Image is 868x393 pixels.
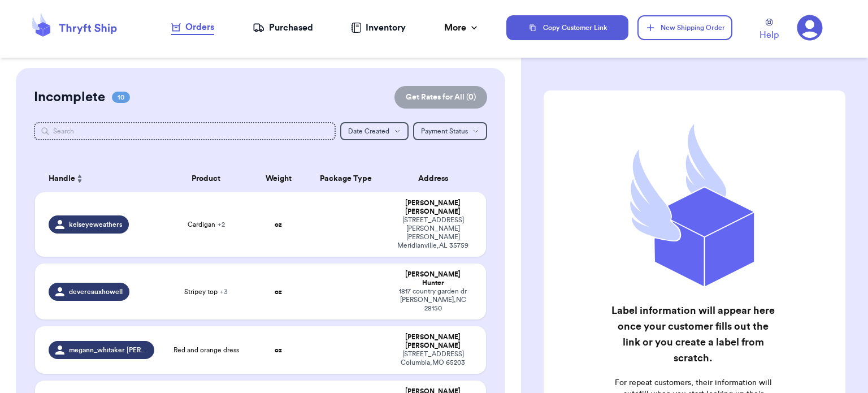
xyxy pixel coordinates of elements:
span: megann_whitaker.[PERSON_NAME] [69,346,148,355]
h2: Label information will appear here once your customer fills out the link or you create a label fr... [609,303,778,366]
strong: oz [275,288,282,295]
div: [PERSON_NAME] Hunter [393,270,472,287]
a: Inventory [351,21,406,34]
th: Package Type [306,165,387,192]
span: kelseyeweathers [69,220,122,229]
span: + 2 [218,221,225,228]
th: Address [387,165,486,192]
button: New Shipping Order [637,15,732,40]
a: Orders [171,20,214,35]
span: Handle [49,173,75,185]
button: Sort ascending [75,172,84,185]
span: Cardigan [188,220,225,229]
span: Help [759,28,779,42]
span: + 3 [220,288,228,295]
button: Payment Status [413,122,487,140]
button: Copy Customer Link [506,15,628,40]
button: Date Created [340,122,409,140]
strong: oz [275,221,282,228]
strong: oz [275,347,282,353]
div: 1817 country garden dr [PERSON_NAME] , NC 28150 [393,287,472,313]
input: Search [34,122,336,140]
span: Date Created [348,128,389,135]
div: [PERSON_NAME] [PERSON_NAME] [393,333,472,350]
div: [STREET_ADDRESS] Columbia , MO 65203 [393,350,472,367]
span: Red and orange dress [173,346,239,355]
th: Weight [251,165,306,192]
span: 10 [112,92,130,103]
h2: Incomplete [34,88,105,106]
button: Get Rates for All (0) [394,86,487,109]
span: Payment Status [421,128,468,135]
div: More [444,21,480,34]
th: Product [161,165,251,192]
a: Help [759,19,779,42]
div: Orders [171,20,214,34]
span: devereauxhowell [69,287,123,296]
a: Purchased [253,21,313,34]
div: [STREET_ADDRESS][PERSON_NAME][PERSON_NAME] Meridianville , AL 35759 [393,216,472,250]
span: Stripey top [184,287,228,296]
div: [PERSON_NAME] [PERSON_NAME] [393,199,472,216]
